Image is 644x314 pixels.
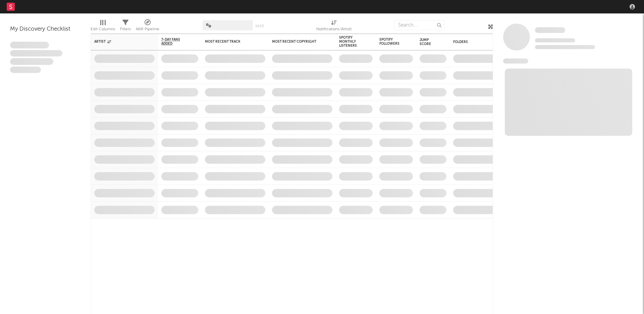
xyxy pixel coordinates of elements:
[205,40,255,44] div: Most Recent Track
[394,20,445,30] input: Search...
[272,40,322,44] div: Most Recent Copyright
[535,27,565,33] span: Some Artist
[10,25,80,33] div: My Discovery Checklist
[535,45,595,49] span: 0 fans last week
[535,38,575,42] span: Tracking Since: [DATE]
[120,17,131,36] div: Filters
[453,40,503,44] div: Folders
[10,67,41,73] span: Aliquam viverra
[379,38,403,46] div: Spotify Followers
[10,42,49,48] span: Lorem ipsum dolor
[255,24,264,28] button: Save
[120,25,131,33] div: Filters
[535,27,565,34] a: Some Artist
[91,17,115,36] div: Edit Columns
[136,17,159,36] div: A&R Pipeline
[136,25,159,33] div: A&R Pipeline
[91,25,115,33] div: Edit Columns
[316,17,352,36] div: Notifications (Artist)
[10,50,62,57] span: Integer aliquet in purus et
[316,25,352,33] div: Notifications (Artist)
[161,38,188,46] span: 7-Day Fans Added
[503,58,528,64] span: News Feed
[10,58,53,65] span: Praesent ac interdum
[420,38,436,46] div: Jump Score
[339,36,363,48] div: Spotify Monthly Listeners
[94,40,145,44] div: Artist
